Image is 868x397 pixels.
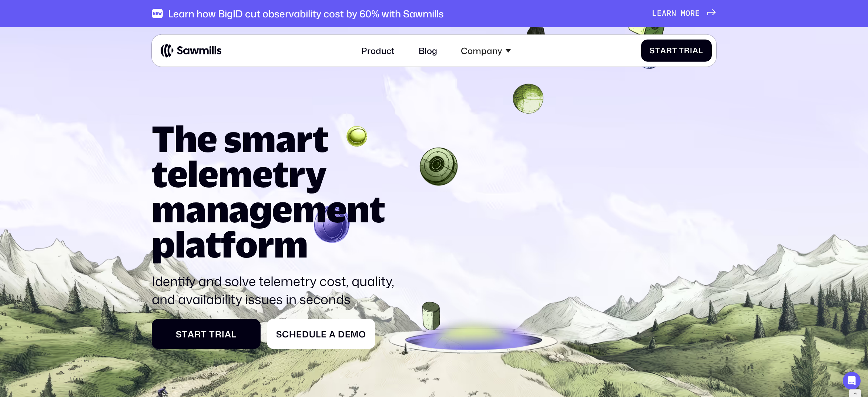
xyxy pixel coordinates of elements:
[351,329,359,339] span: m
[152,272,403,308] p: Identify and solve telemetry cost, quality, and availability issues in seconds
[662,9,667,18] span: a
[359,329,366,339] span: o
[194,329,201,339] span: r
[231,329,237,339] span: l
[188,329,194,339] span: a
[641,40,712,62] a: StartTrial
[182,329,188,339] span: t
[660,46,666,55] span: a
[667,9,671,18] span: r
[671,9,676,18] span: n
[209,329,215,339] span: T
[225,329,231,339] span: a
[152,319,260,349] a: StartTrial
[355,39,401,62] a: Product
[176,329,182,339] span: S
[201,329,207,339] span: t
[168,8,444,20] div: Learn how BigID cut observability cost by 60% with Sawmills
[650,46,655,55] span: S
[657,9,662,18] span: e
[276,329,282,339] span: S
[412,39,443,62] a: Blog
[152,121,403,262] h1: The smart telemetry management platform
[222,329,225,339] span: i
[652,9,657,18] span: L
[316,329,321,339] span: l
[698,46,703,55] span: l
[690,46,693,55] span: i
[321,329,327,339] span: e
[690,9,695,18] span: r
[843,372,861,390] div: Open Intercom Messenger
[684,46,690,55] span: r
[345,329,351,339] span: e
[461,46,502,56] div: Company
[338,329,345,339] span: D
[302,329,309,339] span: d
[695,9,700,18] span: e
[693,46,698,55] span: a
[686,9,690,18] span: o
[267,319,375,349] a: ScheduleaDemo
[652,9,716,18] a: Learnmore
[215,329,222,339] span: r
[655,46,660,55] span: t
[455,39,517,62] div: Company
[309,329,316,339] span: u
[296,329,302,339] span: e
[289,329,296,339] span: h
[666,46,672,55] span: r
[679,46,684,55] span: T
[329,329,336,339] span: a
[282,329,289,339] span: c
[681,9,686,18] span: m
[672,46,677,55] span: t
